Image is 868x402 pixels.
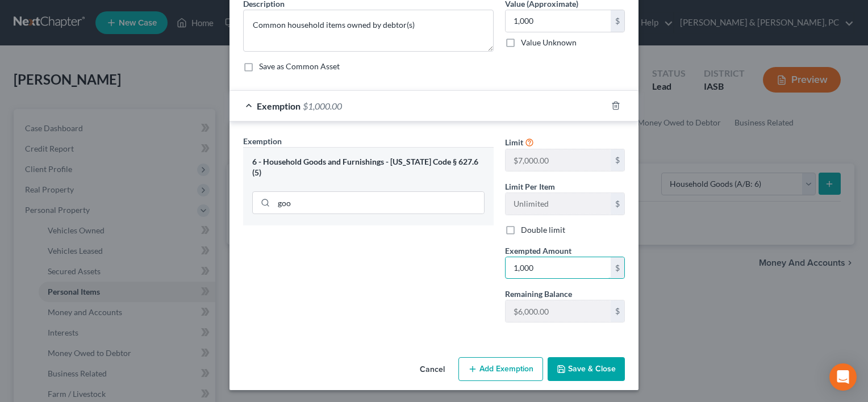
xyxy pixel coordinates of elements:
input: -- [506,300,611,322]
label: Remaining Balance [505,288,572,300]
label: Value Unknown [521,37,577,48]
div: $ [611,149,624,171]
input: Search exemption rules... [274,192,484,213]
div: $ [611,193,624,215]
span: $1,000.00 [303,101,342,111]
span: Exemption [257,101,301,111]
label: Double limit [521,224,565,236]
span: Exempted Amount [505,246,571,256]
label: Limit Per Item [505,181,555,192]
div: $ [611,10,624,32]
button: Add Exemption [458,357,543,381]
button: Save & Close [548,357,625,381]
span: Limit [505,137,523,147]
input: -- [506,193,611,215]
div: $ [611,257,624,279]
div: Open Intercom Messenger [829,363,857,391]
input: 0.00 [506,10,611,32]
input: -- [506,149,611,171]
input: 0.00 [506,257,611,279]
div: 6 - Household Goods and Furnishings - [US_STATE] Code § 627.6 (5) [252,157,485,178]
span: Exemption [243,136,282,146]
label: Save as Common Asset [259,61,340,72]
button: Cancel [411,358,454,381]
div: $ [611,300,624,322]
